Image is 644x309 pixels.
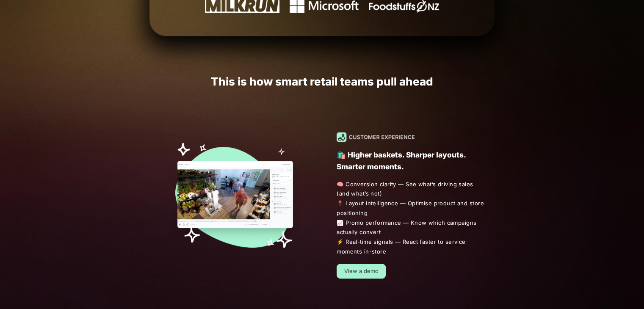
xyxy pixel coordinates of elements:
[337,149,487,173] p: 🛍️ Higher baskets. Sharper layouts. Smarter moments.
[149,75,495,88] h1: This is how smart retail teams pull ahead
[337,179,487,257] span: 🧠 Conversion clarity — See what’s driving sales (and what’s not) 📍 Layout intelligence — Optimise...
[337,264,386,279] a: View a demo
[157,132,307,257] img: Journey player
